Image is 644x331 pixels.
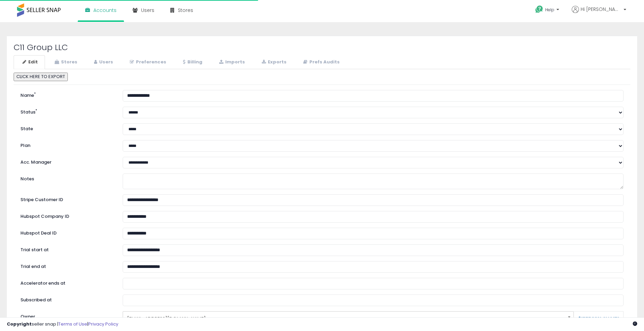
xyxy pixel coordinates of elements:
[178,7,193,14] span: Stores
[14,55,45,69] a: Edit
[15,90,118,99] label: Name
[15,107,118,116] label: Status
[141,7,154,14] span: Users
[15,261,118,270] label: Trial end at
[20,314,35,320] label: Owner
[15,123,118,132] label: State
[93,7,117,14] span: Accounts
[14,43,630,52] h2: C11 Group LLC
[7,321,118,328] div: seller snap | |
[15,278,118,287] label: Accelerator ends at
[15,295,118,303] label: Subscribed at
[15,244,118,253] label: Trial start at
[7,321,32,327] strong: Copyright
[15,140,118,149] label: Plan
[174,55,210,69] a: Billing
[572,6,626,21] a: Hi [PERSON_NAME]
[15,157,118,166] label: Acc. Manager
[46,55,85,69] a: Stores
[210,55,252,69] a: Imports
[85,55,120,69] a: Users
[14,73,68,81] button: CLICK HERE TO EXPORT
[121,55,173,69] a: Preferences
[88,321,118,327] a: Privacy Policy
[545,7,554,13] span: Help
[15,211,118,220] label: Hubspot Company ID
[581,6,622,13] span: Hi [PERSON_NAME]
[253,55,294,69] a: Exports
[127,313,561,325] span: [EMAIL_ADDRESS][DOMAIN_NAME]
[294,55,347,69] a: Prefs Audits
[15,228,118,237] label: Hubspot Deal ID
[58,321,87,327] a: Terms of Use
[578,316,619,321] a: [PERSON_NAME]
[535,5,543,14] i: Get Help
[15,194,118,203] label: Stripe Customer ID
[15,174,118,182] label: Notes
